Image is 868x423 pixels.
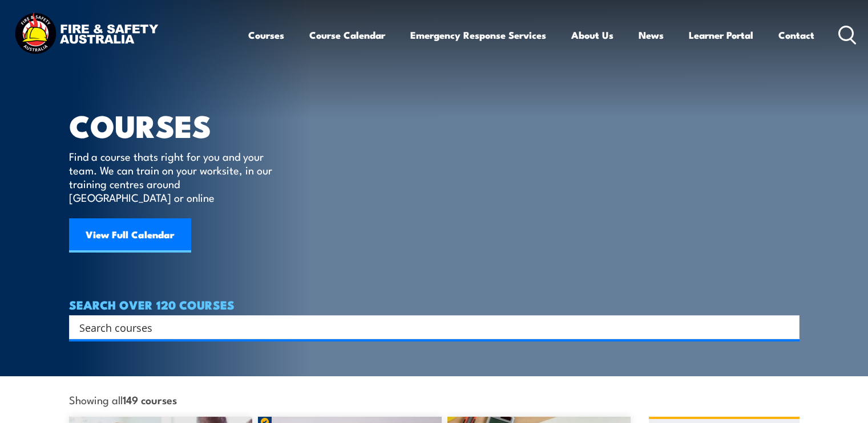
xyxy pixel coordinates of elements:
[248,20,284,50] a: Courses
[79,319,774,336] input: Search input
[69,393,177,405] span: Showing all
[69,149,277,204] p: Find a course thats right for you and your team. We can train on your worksite, in our training c...
[69,218,191,253] a: View Full Calendar
[69,298,800,311] h4: SEARCH OVER 120 COURSES
[309,20,385,50] a: Course Calendar
[410,20,546,50] a: Emergency Response Services
[69,112,289,139] h1: COURSES
[123,392,177,407] strong: 149 courses
[82,319,777,335] form: Search form
[780,319,796,335] button: Search magnifier button
[571,20,613,50] a: About Us
[639,20,664,50] a: News
[689,20,753,50] a: Learner Portal
[778,20,814,50] a: Contact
